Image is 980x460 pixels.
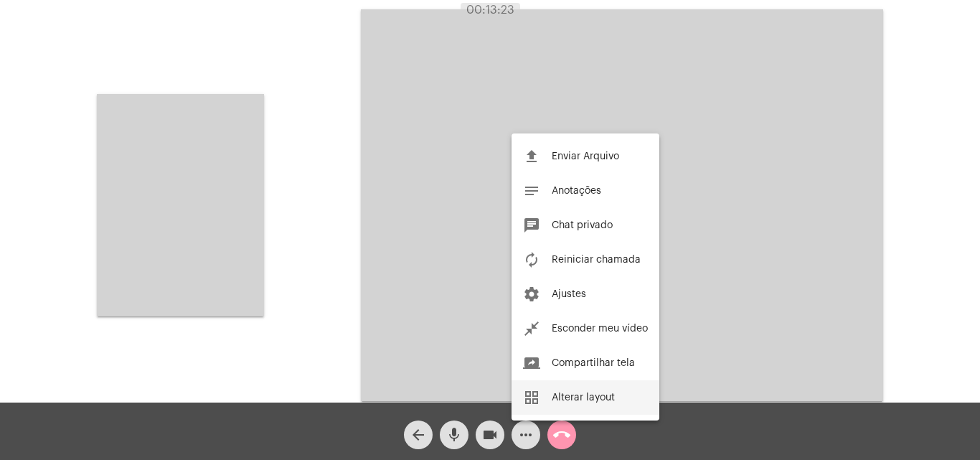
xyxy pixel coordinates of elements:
mat-icon: settings [523,286,540,303]
mat-icon: screen_share [523,355,540,372]
mat-icon: grid_view [523,389,540,406]
span: Esconder meu vídeo [552,324,648,334]
span: Ajustes [552,289,586,299]
mat-icon: file_upload [523,148,540,165]
span: Anotações [552,186,601,196]
mat-icon: autorenew [523,251,540,268]
span: Alterar layout [552,393,615,403]
span: Enviar Arquivo [552,151,619,161]
span: Compartilhar tela [552,358,635,368]
mat-icon: notes [523,182,540,200]
mat-icon: close_fullscreen [523,320,540,337]
mat-icon: chat [523,217,540,234]
span: Chat privado [552,220,613,230]
span: Reiniciar chamada [552,255,641,265]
